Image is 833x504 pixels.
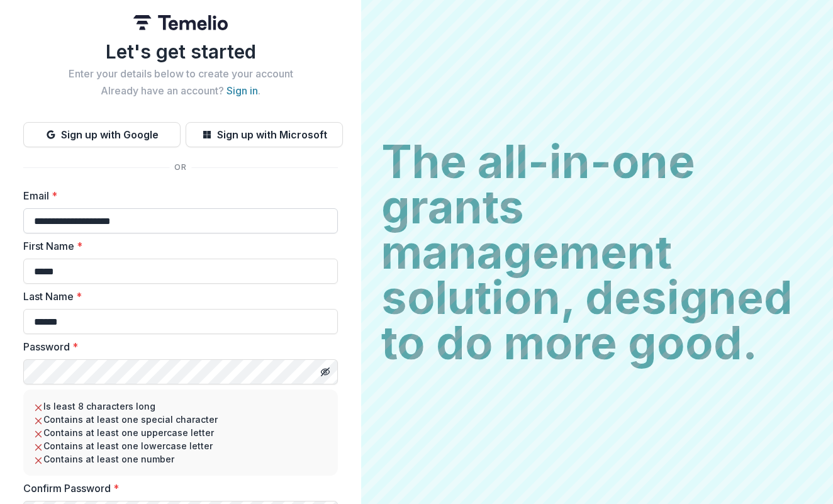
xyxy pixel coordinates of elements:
h2: Enter your details below to create your account [23,68,338,80]
button: Sign up with Microsoft [186,122,343,147]
label: Password [23,339,330,354]
label: Email [23,188,330,203]
h1: Let's get started [23,40,338,63]
button: Sign up with Google [23,122,181,147]
li: Contains at least one uppercase letter [33,426,328,439]
button: Toggle password visibility [315,362,335,382]
label: Confirm Password [23,481,330,496]
h2: Already have an account? . [23,85,338,97]
li: Contains at least one lowercase letter [33,439,328,452]
img: Temelio [133,15,228,30]
label: Last Name [23,289,330,304]
li: Is least 8 characters long [33,400,328,413]
label: First Name [23,238,330,254]
a: Sign in [226,84,258,97]
li: Contains at least one special character [33,413,328,426]
li: Contains at least one number [33,452,328,466]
